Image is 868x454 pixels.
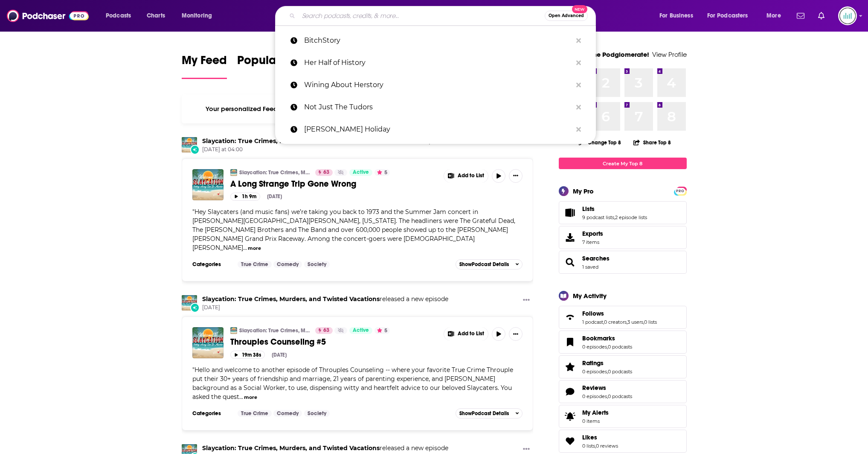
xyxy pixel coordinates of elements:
[239,169,310,176] a: Slaycation: True Crimes, Murders, and Twisted Vacations
[559,355,687,378] span: Ratings
[559,226,687,249] a: Exports
[275,74,596,96] a: Wining About Herstory
[582,443,595,449] a: 0 lists
[230,337,438,347] a: Throuples Counseling #5
[323,168,329,177] span: 63
[509,327,523,341] button: Show More Button
[573,292,607,300] div: My Activity
[182,295,197,310] img: Slaycation: True Crimes, Murders, and Twisted Vacations
[582,205,647,213] a: Lists
[202,295,448,303] h3: released a new episode
[582,359,604,367] span: Ratings
[230,169,237,176] a: Slaycation: True Crimes, Murders, and Twisted Vacations
[374,327,390,334] button: 5
[147,10,165,22] span: Charts
[562,231,579,243] span: Exports
[549,14,584,18] span: Open Advanced
[456,408,523,419] button: ShowPodcast Details
[267,193,282,199] div: [DATE]
[633,134,671,151] button: Share Top 8
[283,6,604,26] div: Search podcasts, credits, & more...
[562,361,579,373] a: Ratings
[304,261,330,268] a: Society
[815,9,828,23] a: Show notifications dropdown
[559,251,687,274] span: Searches
[230,193,260,201] button: 1h 9m
[202,146,448,153] span: [DATE] at 04:00
[192,208,515,252] span: "
[702,9,761,23] button: open menu
[838,6,857,25] img: User Profile
[100,9,142,23] button: open menu
[273,410,302,417] a: Comedy
[582,384,632,392] a: Reviews
[275,118,596,141] a: [PERSON_NAME] Holiday
[603,319,604,325] span: ,
[582,319,603,325] a: 1 podcast
[230,327,237,334] img: Slaycation: True Crimes, Murders, and Twisted Vacations
[315,169,333,176] a: 63
[230,351,265,359] button: 19m 38s
[192,410,231,417] h3: Categories
[582,214,614,220] a: 9 podcast lists
[239,393,243,401] span: ...
[299,9,545,23] input: Search podcasts, credits, & more...
[559,331,687,354] span: Bookmarks
[675,188,685,194] span: PRO
[707,10,748,22] span: For Podcasters
[176,9,223,23] button: open menu
[604,319,627,325] a: 0 creators
[202,137,448,145] h3: released a new episode
[458,173,484,179] span: Add to List
[793,9,808,23] a: Show notifications dropdown
[182,94,534,123] div: Your personalized Feed is curated based on the Podcasts, Creators, Users, and Lists that you Follow.
[304,118,572,141] p: Linsday Holiday
[304,52,572,74] p: Her Half of History
[244,394,257,401] button: more
[582,433,597,441] span: Likes
[304,29,572,52] p: BitchStory
[607,369,608,375] span: ,
[582,409,609,416] span: My Alerts
[192,169,224,200] img: A Long Strange Trip Gone Wrong
[582,334,615,342] span: Bookmarks
[315,327,333,334] a: 63
[141,9,170,23] a: Charts
[7,8,89,24] a: Podchaser - Follow, Share and Rate Podcasts
[562,311,579,323] a: Follows
[627,319,627,325] span: ,
[644,319,657,325] a: 0 lists
[238,410,272,417] a: True Crime
[582,344,607,350] a: 0 episodes
[192,327,224,358] img: Throuples Counseling #5
[675,187,685,194] a: PRO
[659,10,693,22] span: For Business
[582,334,632,342] a: Bookmarks
[562,336,579,348] a: Bookmarks
[582,230,603,237] span: Exports
[272,352,287,358] div: [DATE]
[562,256,579,268] a: Searches
[559,158,687,169] a: Create My Top 8
[444,169,488,183] button: Show More Button
[202,295,380,303] a: Slaycation: True Crimes, Murders, and Twisted Vacations
[562,207,579,219] a: Lists
[608,369,632,375] a: 0 podcasts
[239,327,310,334] a: Slaycation: True Crimes, Murders, and Twisted Vacations
[559,405,687,428] a: My Alerts
[520,295,533,306] button: Show More Button
[582,359,632,367] a: Ratings
[559,380,687,403] span: Reviews
[627,319,643,325] a: 3 users
[615,214,647,220] a: 2 episode lists
[559,306,687,329] span: Follows
[456,259,523,269] button: ShowPodcast Details
[562,410,579,422] span: My Alerts
[275,96,596,118] a: Not Just The Tudors
[643,319,644,325] span: ,
[559,50,649,59] a: Welcome The Podglomerate!
[230,337,326,347] span: Throuples Counseling #5
[304,96,572,118] p: Not Just The Tudors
